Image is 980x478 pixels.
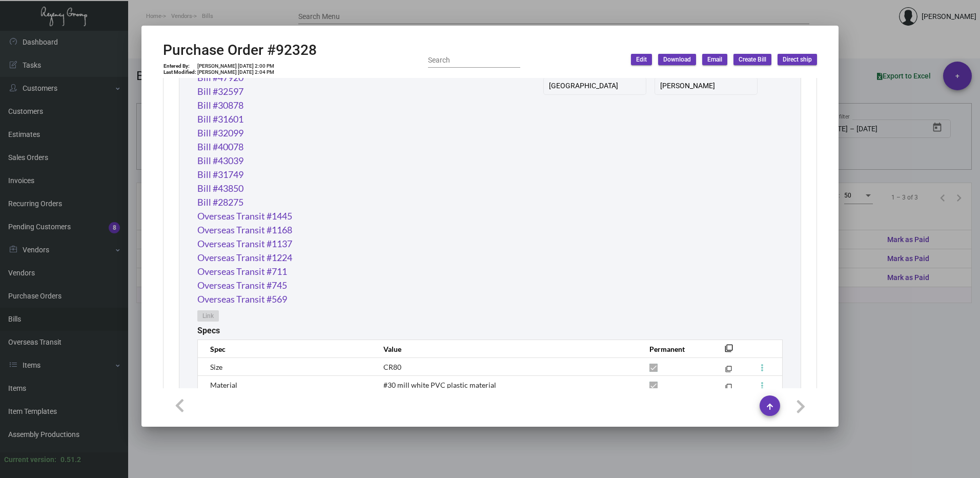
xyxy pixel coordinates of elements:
a: Overseas Transit #1224 [197,251,292,265]
div: Current version: [4,454,56,465]
a: Overseas Transit #1445 [197,209,292,223]
th: Spec [198,340,373,358]
button: Link [197,310,219,322]
h2: Purchase Order #92328 [163,42,317,59]
a: Overseas Transit #1137 [197,237,292,251]
a: Bill #43850 [197,182,243,195]
a: Bill #31601 [197,112,243,126]
mat-icon: filter_none [725,368,732,374]
a: Bill #28275 [197,195,243,209]
span: #30 mill white PVC plastic material [383,381,496,389]
span: Size [210,363,222,371]
h2: Specs [197,326,220,335]
a: Overseas Transit #1168 [197,223,292,237]
a: Overseas Transit #569 [197,292,287,306]
td: [PERSON_NAME] [DATE] 2:04 PM [197,69,275,75]
span: Link [202,312,214,321]
button: Edit [631,54,652,65]
div: 0.51.2 [60,454,81,465]
button: Download [658,54,696,65]
span: Create Bill [739,55,766,64]
td: Last Modified: [163,69,197,75]
a: Bill #32099 [197,126,243,140]
td: Entered By: [163,63,197,69]
a: Bill #43039 [197,154,243,168]
a: Bill #47920 [197,71,243,85]
a: Bill #40078 [197,140,243,154]
th: Permanent [639,340,709,358]
span: CR80 [383,363,401,371]
td: [PERSON_NAME] [DATE] 2:00 PM [197,63,275,69]
span: Email [707,55,722,64]
span: Edit [636,55,647,64]
a: Bill #30878 [197,98,243,112]
button: Direct ship [778,54,817,65]
button: Email [702,54,727,65]
span: Download [663,55,691,64]
th: Value [373,340,639,358]
a: Overseas Transit #711 [197,265,287,278]
span: Material [210,381,237,389]
a: Bill #31749 [197,168,243,182]
button: Create Bill [733,54,771,65]
a: Bill #32597 [197,85,243,98]
span: Direct ship [783,55,812,64]
a: Overseas Transit #745 [197,278,287,292]
mat-icon: filter_none [725,347,733,355]
mat-icon: filter_none [725,386,732,392]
